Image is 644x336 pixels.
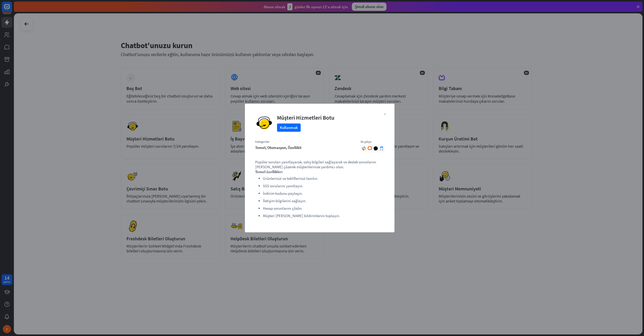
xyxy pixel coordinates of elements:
[4,2,20,17] button: Open LiveChat chat widget
[384,111,385,115] i: yakın
[255,140,355,144] div: Kategoriler
[263,213,384,219] li: Müşteri [PERSON_NAME] bildirimlerini toplayın.
[255,145,355,150] div: temel, otomasyon, özellikli
[263,205,384,211] li: Hesap sorunlarını çözün.
[263,198,384,204] li: İletişim bilgilerini sağlayın.
[277,123,301,132] button: Kullanmak
[263,183,384,189] li: SSS sorularını yanıtlayın.
[277,114,334,121] div: Müşteri Hizmetleri Botu
[263,175,384,182] li: Ürünlerinizi ve tekliflerinizi tanıtın.
[255,160,384,169] p: Popüler soruları yanıtlayarak, satış bilgileri sağlayarak ve destek sorunlarını [PERSON_NAME] çöz...
[361,140,384,144] div: Ile çalışır
[255,169,283,174] strong: Temel özellikler:
[263,190,384,197] li: İndirim kodunu paylaşın.
[255,114,273,132] img: Customer Service Bot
